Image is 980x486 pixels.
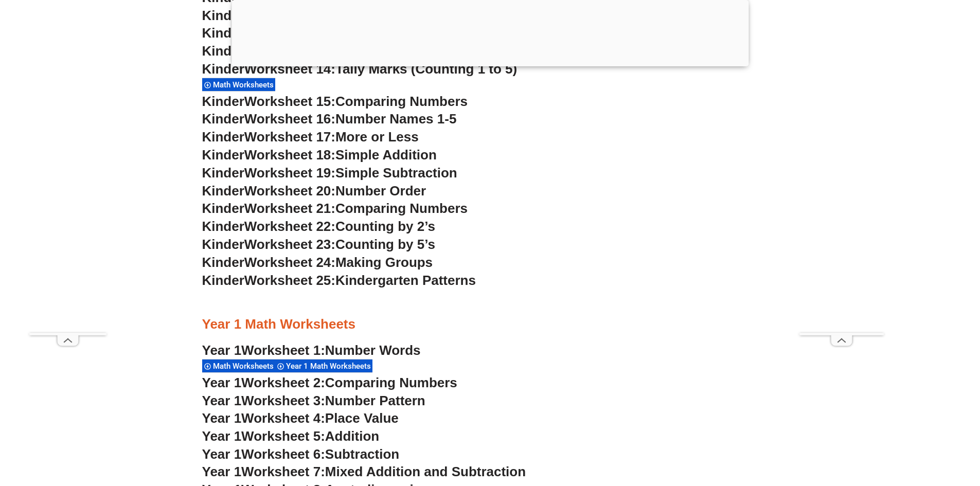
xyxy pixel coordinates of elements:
span: Comparing Numbers [335,94,468,109]
span: Worksheet 1: [241,343,325,358]
span: Comparing Numbers [335,201,468,216]
span: Counting by 5’s [335,237,435,252]
span: Worksheet 21: [244,201,335,216]
span: Worksheet 3: [241,393,325,408]
span: Kinder [202,165,244,181]
span: Worksheet 2: [241,375,325,390]
span: Simple Addition [335,147,437,163]
span: Simple Subtraction [335,165,457,181]
span: Worksheet 5: [241,428,325,444]
span: Number Order [335,183,426,199]
span: Worksheet 4: [241,410,325,426]
a: Year 1Worksheet 4:Place Value [202,410,399,426]
span: Kinder [202,129,244,145]
span: Worksheet 23: [244,237,335,252]
span: Addition [325,428,379,444]
span: Number Words [325,343,421,358]
a: Year 1Worksheet 3:Number Pattern [202,393,425,408]
span: Counting by 2’s [335,219,435,234]
h3: Year 1 Math Worksheets [202,316,778,333]
span: Kinder [202,183,244,199]
span: Worksheet 14: [244,61,335,77]
span: Year 1 Math Worksheets [286,362,374,371]
span: Kinder [202,61,244,77]
span: Subtraction [325,446,399,462]
span: Worksheet 19: [244,165,335,181]
a: Year 1Worksheet 7:Mixed Addition and Subtraction [202,464,526,479]
span: Worksheet 16: [244,111,335,127]
span: Kinder [202,201,244,216]
span: Making Groups [335,255,433,270]
span: Kinder [202,147,244,163]
span: Kinder [202,219,244,234]
span: Worksheet 24: [244,255,335,270]
span: Worksheet 18: [244,147,335,163]
span: Worksheet 25: [244,273,335,288]
iframe: Advertisement [799,24,884,333]
span: Number Names 1-5 [335,111,456,127]
span: Worksheet 22: [244,219,335,234]
span: Worksheet 6: [241,446,325,462]
iframe: Advertisement [29,24,106,333]
span: Kindergarten Patterns [335,273,476,288]
a: Year 1Worksheet 5:Addition [202,428,380,444]
span: Kinder [202,43,244,59]
span: Place Value [325,410,399,426]
span: Comparing Numbers [325,375,457,390]
a: Year 1Worksheet 2:Comparing Numbers [202,375,457,390]
span: Mixed Addition and Subtraction [325,464,526,479]
a: Year 1Worksheet 1:Number Words [202,343,421,358]
span: Worksheet 20: [244,183,335,199]
span: Kinder [202,255,244,270]
a: Year 1Worksheet 6:Subtraction [202,446,400,462]
span: Math Worksheets [213,362,277,371]
span: Kinder [202,111,244,127]
span: More or Less [335,129,419,145]
span: Kinder [202,25,244,41]
div: Math Worksheets [202,78,275,92]
span: Worksheet 7: [241,464,325,479]
span: Kinder [202,94,244,109]
span: Math Worksheets [213,80,277,89]
span: Tally Marks (Counting 1 to 5) [335,61,517,77]
div: Year 1 Math Worksheets [275,359,372,373]
span: Number Pattern [325,393,425,408]
div: Math Worksheets [202,359,275,373]
span: Kinder [202,237,244,252]
span: Worksheet 15: [244,94,335,109]
span: Worksheet 17: [244,129,335,145]
iframe: Chat Widget [809,370,980,486]
span: Kinder [202,273,244,288]
span: Kinder [202,8,244,23]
